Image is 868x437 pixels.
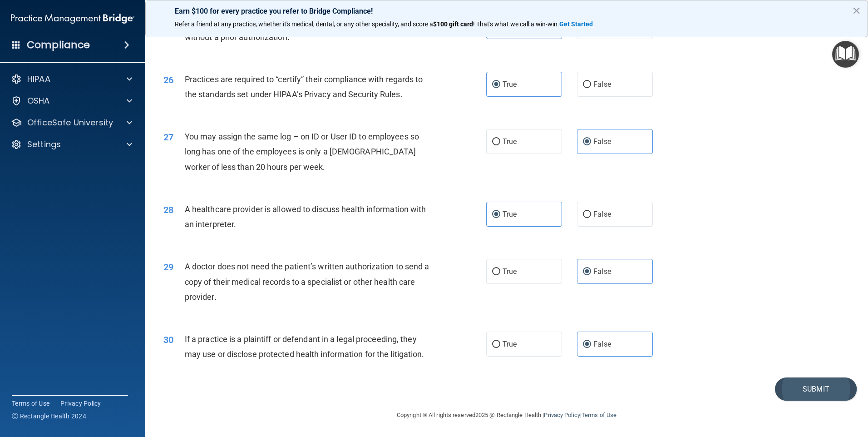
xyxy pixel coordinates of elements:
[852,3,861,18] button: Close
[11,117,132,128] a: OfficeSafe University
[11,74,132,84] a: HIPAA
[11,95,132,106] a: OSHA
[544,412,580,418] a: Privacy Policy
[583,341,591,348] input: False
[27,139,61,150] p: Settings
[583,81,591,88] input: False
[503,340,517,348] span: True
[163,334,173,345] span: 30
[559,20,593,28] strong: Get Started
[185,262,429,301] span: A doctor does not need the patient’s written authorization to send a copy of their medical record...
[185,204,426,229] span: A healthcare provider is allowed to discuss health information with an interpreter.
[163,74,173,85] span: 26
[433,20,473,28] strong: $100 gift card
[473,20,559,28] span: ! That's what we call a win-win.
[27,39,90,51] h4: Compliance
[503,210,517,218] span: True
[185,17,424,41] span: Appointment reminders are allowed under the HIPAA Privacy Rule without a prior authorization.
[492,341,500,348] input: True
[185,74,423,99] span: Practices are required to “certify” their compliance with regards to the standards set under HIPA...
[27,74,50,84] p: HIPAA
[832,41,859,68] button: Open Resource Center
[12,412,86,421] span: Ⓒ Rectangle Health 2024
[12,399,49,408] a: Terms of Use
[11,10,134,28] img: PMB logo
[593,137,611,146] span: False
[593,80,611,89] span: False
[775,377,857,401] button: Submit
[559,20,594,28] a: Get Started
[583,211,591,218] input: False
[492,211,500,218] input: True
[185,132,419,171] span: You may assign the same log – on ID or User ID to employees so long has one of the employees is o...
[185,334,424,359] span: If a practice is a plaintiff or defendant in a legal proceeding, they may use or disclose protect...
[582,412,616,418] a: Terms of Use
[583,268,591,275] input: False
[27,95,50,106] p: OSHA
[492,81,500,88] input: True
[593,340,611,348] span: False
[593,267,611,276] span: False
[503,137,517,146] span: True
[11,139,132,150] a: Settings
[503,267,517,276] span: True
[583,139,591,145] input: False
[175,7,838,15] p: Earn $100 for every practice you refer to Bridge Compliance!
[593,210,611,218] span: False
[27,117,113,128] p: OfficeSafe University
[341,401,672,430] div: Copyright © All rights reserved 2025 @ Rectangle Health | |
[60,399,101,408] a: Privacy Policy
[503,80,517,89] span: True
[163,132,173,143] span: 27
[492,139,500,145] input: True
[175,20,433,28] span: Refer a friend at any practice, whether it's medical, dental, or any other speciality, and score a
[163,262,173,273] span: 29
[163,204,173,215] span: 28
[492,268,500,275] input: True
